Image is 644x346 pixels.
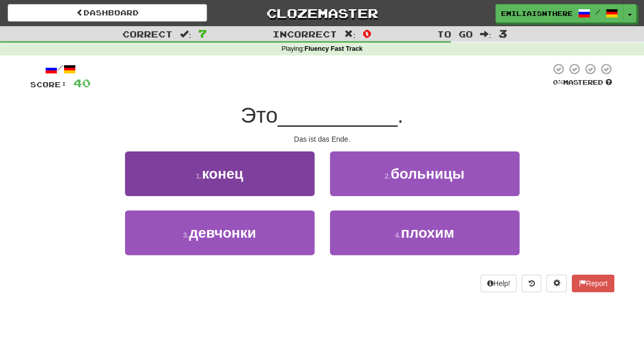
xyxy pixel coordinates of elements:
[395,231,401,239] small: 4 .
[73,76,91,89] span: 40
[330,210,520,255] button: 4.плохим
[30,134,614,144] div: Das ist das Ende.
[278,103,398,127] span: __________
[304,45,362,52] strong: Fluency Fast Track
[385,172,391,180] small: 2 .
[196,172,202,180] small: 1 .
[553,78,563,86] span: 0 %
[222,4,422,22] a: Clozemaster
[498,27,507,40] span: 3
[330,151,520,196] button: 2.больницы
[180,30,191,39] span: :
[30,80,67,89] span: Score:
[398,103,404,127] span: .
[189,225,256,241] span: девчонки
[481,275,517,292] button: Help!
[125,151,315,196] button: 1.конец
[122,29,173,39] span: Correct
[125,210,315,255] button: 3.девчонки
[401,225,454,241] span: плохим
[480,30,491,39] span: :
[437,29,473,39] span: To go
[572,275,614,292] button: Report
[551,78,614,87] div: Mastered
[595,8,600,15] span: /
[501,9,573,18] span: emiliaisnthere
[202,166,243,182] span: конец
[241,103,278,127] span: Это
[390,166,464,182] span: больницы
[495,4,624,23] a: emiliaisnthere /
[363,27,371,40] span: 0
[198,27,207,40] span: 7
[522,275,541,292] button: Round history (alt+y)
[183,231,189,239] small: 3 .
[273,29,337,39] span: Incorrect
[8,4,207,22] a: Dashboard
[344,30,356,39] span: :
[30,63,91,75] div: /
